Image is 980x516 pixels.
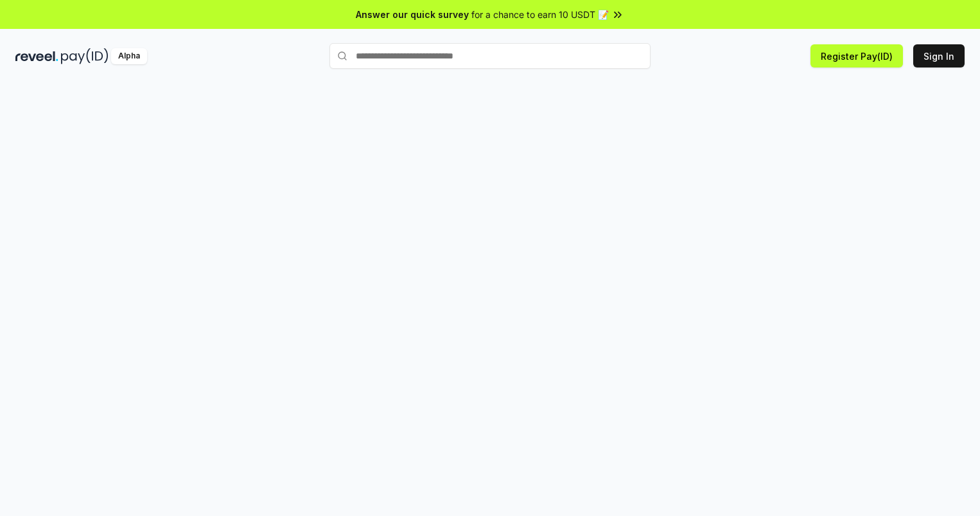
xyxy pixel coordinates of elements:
[810,44,903,67] button: Register Pay(ID)
[15,48,58,64] img: reveel_dark
[61,48,109,64] img: pay_id
[471,8,609,21] span: for a chance to earn 10 USDT 📝
[356,8,469,21] span: Answer our quick survey
[111,48,147,64] div: Alpha
[913,44,965,67] button: Sign In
